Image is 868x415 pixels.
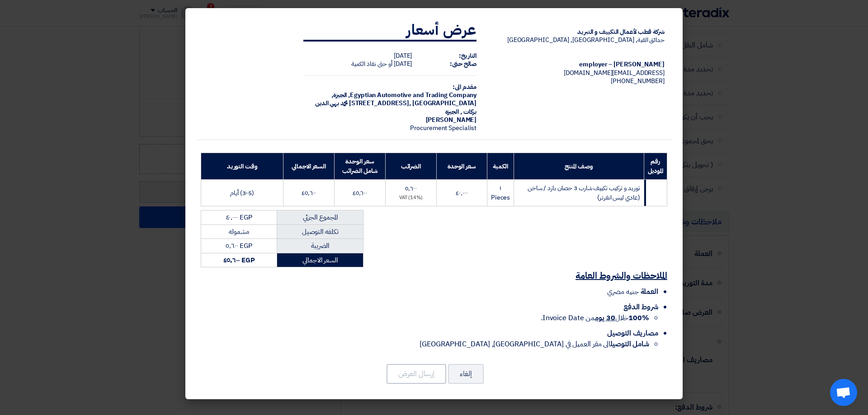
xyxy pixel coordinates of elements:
span: شروط الدفع [623,302,658,312]
span: ٤٠٬٠٠٠ [456,188,467,198]
th: سعر الوحدة [436,153,487,180]
span: ١ Pieces [491,183,510,202]
span: ٥٬٦٠٠ [405,184,417,193]
strong: EGP ٤٥٬٦٠٠ [223,255,255,265]
span: ٤٥٬٦٠٠ [302,188,316,198]
td: المجموع الجزئي [277,210,363,225]
button: إرسال العرض [387,364,446,384]
div: شركة قطب لأعمال التكييف و التبريد [491,28,665,36]
th: الكمية [487,153,514,180]
th: وقت التوريد [201,153,283,180]
div: [PERSON_NAME] – employer [491,61,665,69]
span: [PERSON_NAME] [426,115,477,125]
th: السعر الاجمالي [283,153,335,180]
span: [PHONE_NUMBER] [611,76,665,86]
span: Procurement Specialist [410,123,476,133]
u: الملاحظات والشروط العامة [576,269,667,282]
strong: شامل التوصيل [610,339,649,350]
span: (3-5) أيام [230,188,254,198]
span: [DATE] [394,59,412,69]
span: توريد و تركيب تكييف شارب 3 حصان بارد / ساخن (عادي ليس انفرتر) [528,183,640,202]
span: خلال من Invoice Date. [541,312,649,323]
span: حدائق القبة, [GEOGRAPHIC_DATA], [GEOGRAPHIC_DATA] [507,35,665,45]
th: سعر الوحدة شامل الضرائب [335,153,386,180]
span: مشموله [229,227,249,237]
th: وصف المنتج [514,153,644,180]
strong: صالح حتى: [450,59,476,69]
span: جنيه مصري [607,286,638,297]
span: ٤٥٬٦٠٠ [353,188,367,198]
div: دردشة مفتوحة [830,379,857,406]
span: [EMAIL_ADDRESS][DOMAIN_NAME] [564,68,665,78]
span: الجيزة, [GEOGRAPHIC_DATA] ,[STREET_ADDRESS] محمد بهي الدين بركات , الجيزة [315,90,476,116]
button: إلغاء [448,364,484,384]
span: أو حتى نفاذ الكمية [351,59,392,69]
strong: 100% [628,312,649,323]
strong: مقدم الى: [453,82,476,92]
span: EGP ٥٬٦٠٠ [226,241,252,251]
th: رقم الموديل [644,153,667,180]
span: Egyptian Automotive and Trading Company, [348,90,476,100]
td: تكلفه التوصيل [277,224,363,239]
td: EGP ٤٠٬٠٠٠ [201,210,277,225]
td: الضريبة [277,239,363,253]
u: 30 يوم [595,312,615,323]
div: (14%) VAT [389,194,433,202]
span: العملة [641,286,658,297]
th: الضرائب [385,153,436,180]
strong: التاريخ: [459,51,476,61]
li: الى مقر العميل في [GEOGRAPHIC_DATA], [GEOGRAPHIC_DATA] [201,339,649,350]
span: مصاريف التوصيل [607,328,658,339]
strong: عرض أسعار [406,19,476,41]
span: [DATE] [394,51,412,61]
td: السعر الاجمالي [277,253,363,267]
